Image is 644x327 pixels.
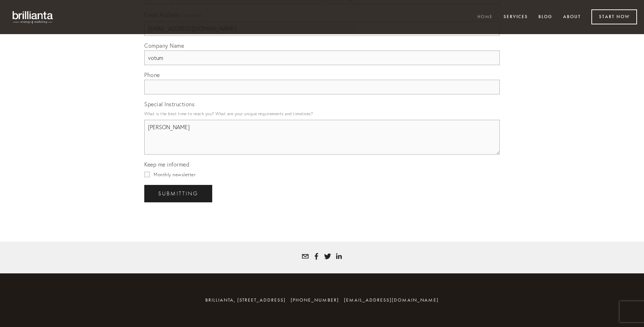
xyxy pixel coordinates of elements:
input: Monthly newsletter [144,172,150,177]
span: Company Name [144,42,184,49]
textarea: [PERSON_NAME] [144,120,500,155]
span: Monthly newsletter [154,172,195,177]
p: What is the best time to reach you? What are your unique requirements and timelines? [144,109,500,118]
span: Special Instructions [144,101,194,108]
span: Keep me informed [144,161,189,168]
span: [PHONE_NUMBER] [291,297,339,303]
a: Blog [534,11,557,23]
span: brillianta, [STREET_ADDRESS] [205,297,286,303]
a: Tatyana White [324,253,331,260]
button: SubmittingSubmitting [144,185,212,202]
a: Services [499,11,532,23]
img: brillianta - research, strategy, marketing [7,7,59,27]
span: Phone [144,71,160,78]
a: About [559,11,585,23]
a: [EMAIL_ADDRESS][DOMAIN_NAME] [344,297,439,303]
a: Home [473,11,497,23]
a: Tatyana White [335,253,342,260]
a: Tatyana Bolotnikov White [313,253,320,260]
span: Submitting [158,190,198,197]
a: Start Now [591,9,637,24]
a: tatyana@brillianta.com [302,253,309,260]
